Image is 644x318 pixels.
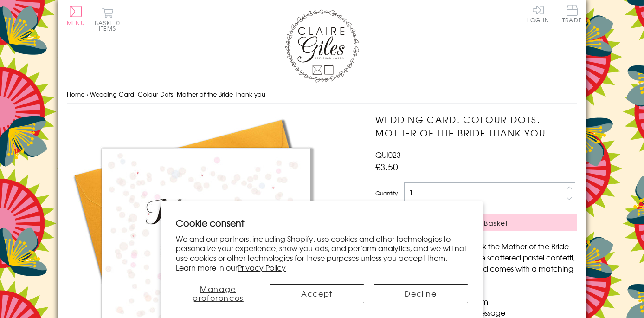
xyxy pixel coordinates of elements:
[95,7,120,31] button: Basket0 items
[375,149,401,160] span: QUI023
[176,284,260,303] button: Manage preferences
[527,5,549,23] a: Log In
[285,9,359,83] img: Claire Giles Greetings Cards
[375,189,398,197] label: Quantity
[90,90,265,98] span: Wedding Card, Colour Dots, Mother of the Bride Thank you
[375,160,398,173] span: £3.50
[374,284,468,303] button: Decline
[67,85,577,104] nav: breadcrumbs
[67,6,85,26] button: Menu
[375,113,577,140] h1: Wedding Card, Colour Dots, Mother of the Bride Thank you
[238,262,286,273] a: Privacy Policy
[562,5,582,25] a: Trade
[67,90,84,98] a: Home
[67,19,85,27] span: Menu
[562,5,582,23] span: Trade
[270,284,364,303] button: Accept
[176,216,468,229] h2: Cookie consent
[86,90,88,98] span: ›
[176,234,468,273] p: We and our partners, including Shopify, use cookies and other technologies to personalize your ex...
[99,19,120,32] span: 0 items
[193,283,244,303] span: Manage preferences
